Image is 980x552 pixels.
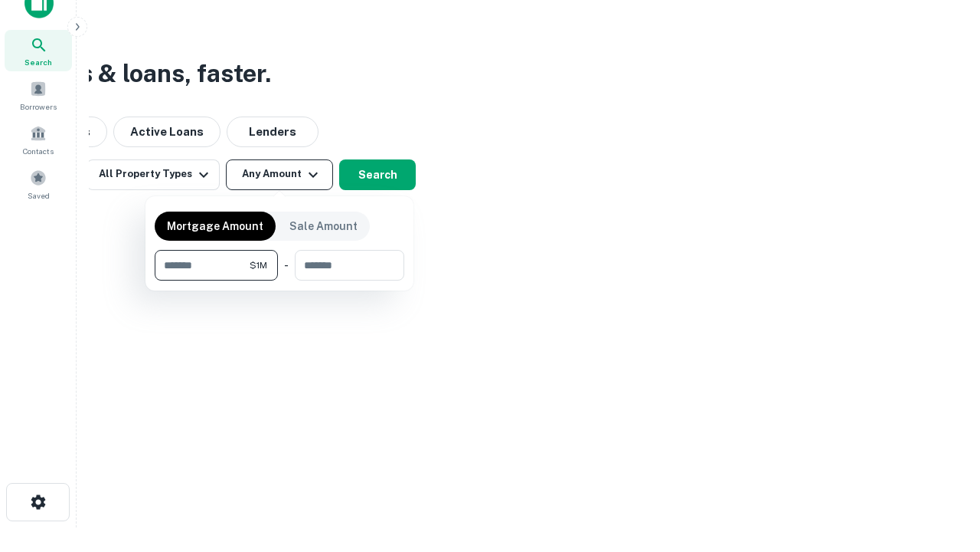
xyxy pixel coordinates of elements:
[903,429,980,503] iframe: Chat Widget
[167,218,263,235] p: Mortgage Amount
[289,218,358,235] p: Sale Amount
[284,250,289,281] div: -
[250,258,267,272] span: $1M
